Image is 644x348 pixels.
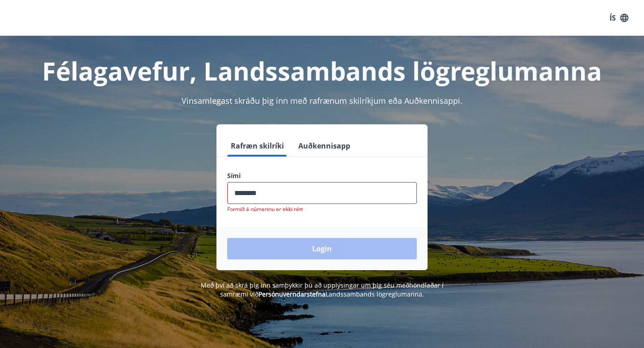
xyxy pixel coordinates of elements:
a: Persónuverndarstefna [258,290,326,298]
button: Rafræn skilríki [227,135,288,157]
span: Vinsamlegast skráðu þig inn með rafrænum skilríkjum eða Auðkennisappi. [182,95,462,106]
span: Með því að skrá þig inn samþykkir þú að upplýsingar um þig séu meðhöndlaðar í samræmi við Landssa... [201,281,444,298]
button: ÍS [605,10,633,26]
label: Sími [227,171,417,180]
p: Formið á númerinu er ekki rétt [227,206,417,213]
h1: Félagavefur, Landssambands lögreglumanna [11,54,633,88]
button: Auðkennisapp [295,135,354,157]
